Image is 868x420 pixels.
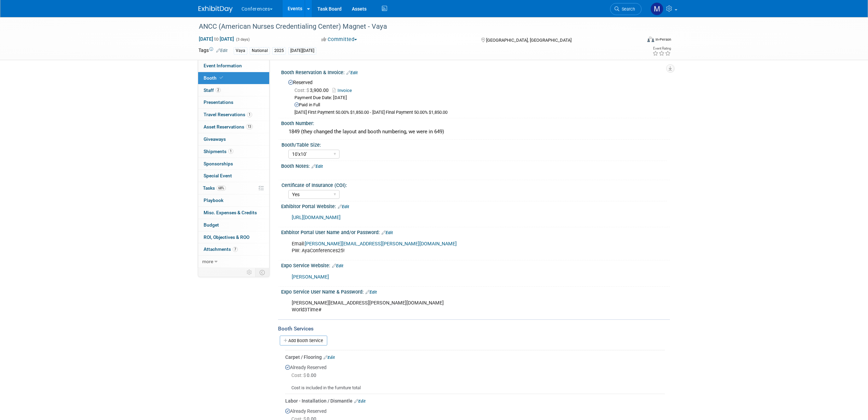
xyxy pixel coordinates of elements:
[196,21,631,33] div: ANCC (American Nurses Credentialing Center) Magnet - Vaya
[198,96,269,108] a: Presentations
[278,325,670,333] div: Booth Services
[287,296,595,317] div: [PERSON_NAME][EMAIL_ADDRESS][PERSON_NAME][DOMAIN_NAME] World3Time#
[272,47,286,54] div: 2025
[294,95,665,101] div: Payment Due Date: [DATE]
[204,222,219,228] span: Budget
[204,136,226,142] span: Giveaways
[286,126,665,137] div: 1849 (they changed the layout and booth numbering, we were in 649)
[233,247,238,252] span: 7
[198,6,233,13] img: ExhibitDay
[203,185,226,191] span: Tasks
[228,149,233,154] span: 1
[650,2,663,15] img: Marygrace LeGros
[220,76,223,80] i: Booth reservation complete
[281,118,670,127] div: Booth Number:
[198,219,269,231] a: Budget
[294,102,665,108] div: Paid in Full
[247,112,252,117] span: 1
[382,230,393,235] a: Edit
[198,243,269,255] a: Attachments7
[486,38,571,43] span: [GEOGRAPHIC_DATA], [GEOGRAPHIC_DATA]
[204,198,223,203] span: Playbook
[198,158,269,170] a: Sponsorships
[198,109,269,121] a: Travel Reservations1
[281,140,667,148] div: Booth/Table Size:
[285,361,665,391] div: Already Reserved
[655,37,671,42] div: In-Person
[216,87,221,93] span: 2
[204,63,242,68] span: Event Information
[198,146,269,158] a: Shipments1
[217,186,226,191] span: 68%
[198,231,269,243] a: ROI, Objectives & ROO
[198,133,269,145] a: Giveaways
[216,48,228,53] a: Edit
[294,87,310,93] span: Cost: $
[244,268,256,277] td: Personalize Event Tab Strip
[204,99,233,105] span: Presentations
[202,259,213,264] span: more
[198,36,234,42] span: [DATE] [DATE]
[346,70,358,75] a: Edit
[198,256,269,268] a: more
[601,36,672,46] div: Event Format
[305,241,457,247] a: [PERSON_NAME][EMAIL_ADDRESS][PERSON_NAME][DOMAIN_NAME]
[198,47,228,55] td: Tags
[250,47,270,54] div: National
[354,399,366,404] a: Edit
[312,164,323,169] a: Edit
[204,87,221,93] span: Staff
[319,36,360,43] button: Committed
[246,124,253,129] span: 13
[332,88,355,93] a: Invoice
[281,67,670,76] div: Booth Reservation & Invoice:
[204,112,252,117] span: Travel Reservations
[619,6,635,12] span: Search
[610,3,642,15] a: Search
[294,110,665,116] div: [DATE] First Payment 50.00% $1,850.00 - [DATE] Final Payment 50.00% $1,850.00
[198,72,269,84] a: Booth
[198,121,269,133] a: Asset Reservations13
[291,372,307,378] span: Cost: $
[291,372,319,378] span: 0.00
[198,182,269,194] a: Tasks68%
[285,379,665,391] div: Cost is included in the furniture total
[285,354,665,361] div: Carpet / Flooring
[281,161,670,170] div: Booth Notes:
[292,274,329,280] a: [PERSON_NAME]
[198,170,269,182] a: Special Event
[235,37,250,42] span: (3 days)
[204,124,253,130] span: Asset Reservations
[323,355,335,360] a: Edit
[332,263,343,268] a: Edit
[198,194,269,206] a: Playbook
[288,47,316,54] div: [DATE][DATE]
[198,84,269,96] a: Staff2
[647,37,654,42] img: Format-Inperson.png
[255,268,269,277] td: Toggle Event Tabs
[285,397,665,404] div: Labor - Installation / Dismantle
[204,149,233,154] span: Shipments
[213,36,220,42] span: to
[198,207,269,219] a: Misc. Expenses & Credits
[281,287,670,296] div: Expo Service User Name & Password:
[234,47,247,54] div: Vaya
[204,210,257,215] span: Misc. Expenses & Credits
[294,87,331,93] span: 3,900.00
[204,173,232,178] span: Special Event
[281,227,670,236] div: Exhbitor Portal User Name and/or Password:
[280,336,327,346] a: Add Booth Service
[338,204,349,209] a: Edit
[198,60,269,72] a: Event Information
[204,161,233,166] span: Sponsorships
[281,180,667,189] div: Certificate of Insurance (COI):
[286,77,665,116] div: Reserved
[652,47,671,50] div: Event Rating
[204,75,224,81] span: Booth
[204,246,238,252] span: Attachments
[204,234,249,240] span: ROI, Objectives & ROO
[281,260,670,269] div: Expo Service Website:
[292,215,341,220] a: [URL][DOMAIN_NAME]
[366,290,377,295] a: Edit
[281,201,670,210] div: Exhibitor Portal Website:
